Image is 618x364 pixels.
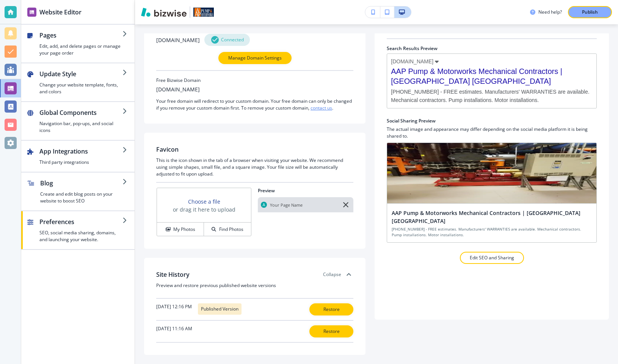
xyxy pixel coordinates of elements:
button: My Photos [157,223,204,236]
button: Manage Domain Settings [218,52,292,64]
button: BlogCreate and edit blog posts on your website to boost SEO [21,173,135,210]
button: App IntegrationsThird party integrations [21,141,135,172]
button: PagesEdit, add, and delete pages or manage your page order [21,25,135,63]
span: [PHONE_NUMBER] - FREE estimates. Manufacturers' WARRANTIES are available. Mechanical contractors.... [391,88,593,104]
a: contact us [311,105,332,111]
h4: [DATE] 12:16 PM [156,303,192,310]
h4: Create and edit blog posts on your website to boost SEO [40,191,122,204]
button: Edit SEO and Sharing [460,252,524,264]
h2: Search Results Preview [387,45,597,52]
h2: Blog [40,179,122,188]
h2: Preferences [39,217,122,226]
div: Clear [135,25,141,31]
h3: This is the icon shown in the tab of a browser when visiting your website. We recommend using sim... [156,157,353,177]
h2: Update Style [39,69,122,78]
button: Find Photos [204,223,251,236]
h4: [DATE] 11:16 AM [156,325,192,332]
button: Publish [568,6,612,18]
h2: Site History [156,270,190,279]
h2: Pages [39,31,122,40]
h3: Free Bizwise Domain [156,77,353,84]
div: Close [133,3,147,17]
h4: Change your website template, fonts, and colors [39,82,122,95]
img: social sharing preview [387,143,596,204]
img: Your Logo [193,8,214,17]
span: AAP Pump & Motorworks Mechanical Contractors | [GEOGRAPHIC_DATA] [GEOGRAPHIC_DATA] [391,66,593,86]
h3: or drag it here to upload [173,206,235,213]
p: Manage Domain Settings [228,55,282,61]
span: redirect [64,58,85,64]
h2: App Integrations [39,147,122,156]
h3: [DOMAIN_NAME] [156,85,200,93]
h2: Website Editor [39,8,82,17]
h4: My Photos [173,226,195,233]
span: Home [17,256,33,261]
button: PreferencesSEO, social media sharing, domains, and launching your website. [21,211,135,249]
h3: [DOMAIN_NAME] [156,36,200,44]
h2: Favicon [156,145,179,154]
button: go back [5,3,19,17]
button: Global ComponentsNavigation bar, pop-ups, and social icons [21,102,135,140]
h4: The actual image and appearance may differ depending on the social media platform it is being sha... [387,126,597,140]
h4: Connected [221,36,244,43]
h4: Published Version [201,306,238,312]
h4: Edit, add, and delete pages or manage your page order [39,43,122,56]
span: Messages [63,256,89,261]
h4: Find Photos [219,226,243,233]
img: Bizwise Logo [141,8,187,17]
h1: Help [66,4,87,17]
span: ... buttons, which will [8,58,64,64]
div: Choose a fileor drag it here to uploadMy PhotosFind Photos [156,187,252,237]
div: Collapse [323,270,353,279]
button: Update StyleChange your website template, fonts, and colors [21,63,135,101]
h4: SEO, social media sharing, domains, and launching your website. [39,229,122,243]
span: Help [119,256,133,261]
h3: Preview and restore previous published website versions [156,282,353,289]
button: Restore [309,303,353,315]
p: Restore [319,306,344,313]
h2: Global Components [39,108,122,117]
h4: Your free domain will redirect to your custom domain. Your free domain can only be changed if you... [156,98,353,111]
img: editor icon [27,8,36,17]
h2: AAP Pump & Motorworks Mechanical Contractors | [GEOGRAPHIC_DATA] [GEOGRAPHIC_DATA] [392,209,592,225]
span: [DOMAIN_NAME] [391,58,433,65]
h4: [PHONE_NUMBER] - FREE estimates. Manufacturers' WARRANTIES are available. Mechanical contractors.... [392,226,592,238]
h4: Navigation bar, pop-ups, and social icons [39,120,122,134]
button: Choose a file [188,198,220,206]
p: Edit SEO and Sharing [470,254,514,261]
h3: Need help? [538,9,562,16]
p: Publish [582,9,598,16]
span: Editor Guide [8,50,41,56]
h2: Preview [258,187,353,194]
input: Search for help [5,21,146,36]
p: Your Page Name [270,203,303,207]
button: Help [101,237,152,267]
h4: Third party integrations [39,159,122,166]
p: Restore [319,328,344,335]
h2: Social Sharing Preview [387,118,597,124]
button: Restore [309,325,353,337]
h3: Collapse [323,271,341,278]
button: Messages [50,237,101,267]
